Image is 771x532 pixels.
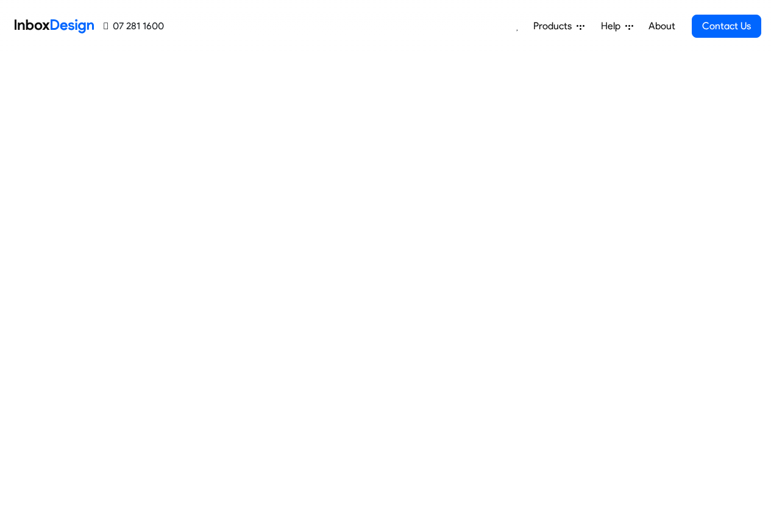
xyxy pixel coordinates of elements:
span: Help [601,19,625,34]
a: Products [528,14,589,38]
a: 07 281 1600 [104,19,164,34]
a: About [645,14,678,38]
span: Products [533,19,577,34]
a: Contact Us [692,15,761,38]
a: Help [596,14,638,38]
